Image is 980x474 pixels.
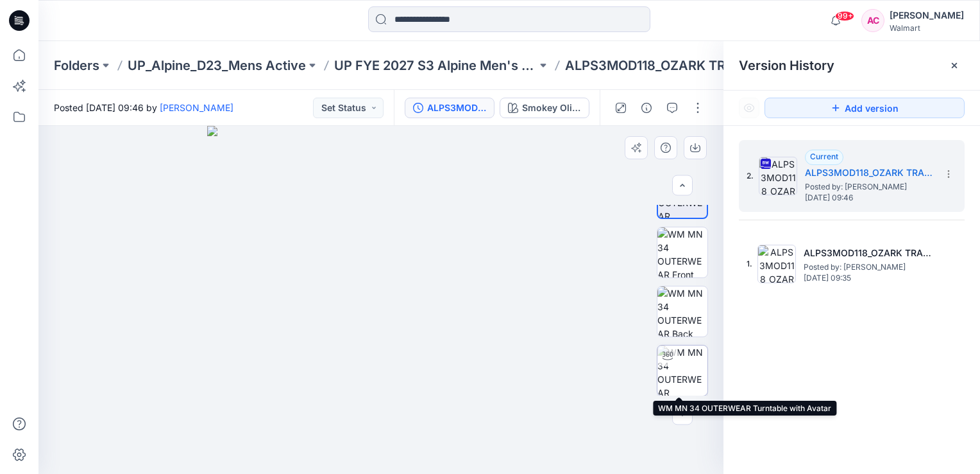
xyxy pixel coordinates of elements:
img: WM MN 34 OUTERWEAR Front wo Avatar [657,227,707,277]
h5: ALPS3MOD118_OZARK TRAIL MEN'S FLEECE HALF ZIP UP [805,165,933,180]
button: Smokey Olive [500,98,589,118]
img: eyJhbGciOiJIUzI1NiIsImtpZCI6IjAiLCJzbHQiOiJzZXMiLCJ0eXAiOiJKV1QifQ.eyJkYXRhIjp7InR5cGUiOiJzdG9yYW... [207,126,555,474]
img: ALPS3MOD118_OZARK TRAIL MEN'S FLEECE HALF ZIP UP [759,157,797,195]
span: Posted [DATE] 09:46 by [54,101,233,114]
span: 1. [747,258,752,270]
span: [DATE] 09:46 [805,193,933,202]
div: Smokey Olive [522,101,581,115]
span: 99+ [835,11,854,21]
a: UP FYE 2027 S3 Alpine Men's Active Alpine [334,57,537,75]
button: Show Hidden Versions [739,98,759,118]
button: ALPS3MOD118_OZARK TRAIL MEN'S FLEECE HALF ZIP UP [405,98,494,118]
span: [DATE] 09:35 [804,274,932,283]
a: [PERSON_NAME] [160,102,233,113]
img: ALPS3MOD118_OZARK TRAIL MEN'S FLEECE HALF ZIP UP [757,245,796,283]
span: Current [810,152,838,161]
button: Add version [765,98,965,118]
a: Folders [54,57,99,75]
span: Posted by: Arunita Chandra [805,180,933,193]
img: WM MN 34 OUTERWEAR Back wo Avatar [657,286,707,337]
span: 2. [747,170,754,182]
h5: ALPS3MOD118_OZARK TRAIL MEN'S FLEECE HALF ZIP UP [804,245,932,261]
span: Posted by: Arunita Chandra [804,261,932,274]
button: Close [949,60,959,71]
div: Walmart [890,23,964,33]
div: [PERSON_NAME] [890,8,964,23]
a: UP_Alpine_D23_Mens Active [128,57,306,75]
span: Version History [739,58,834,73]
img: WM MN 34 OUTERWEAR Turntable with Avatar [657,346,707,396]
button: Details [636,98,657,118]
p: ALPS3MOD118_OZARK TRAIL MEN'S FLEECE HALF ZIP UP [565,57,768,75]
div: AC [861,9,884,32]
div: ALPS3MOD118_OZARK TRAIL MEN'S FLEECE HALF ZIP UP [427,101,486,115]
